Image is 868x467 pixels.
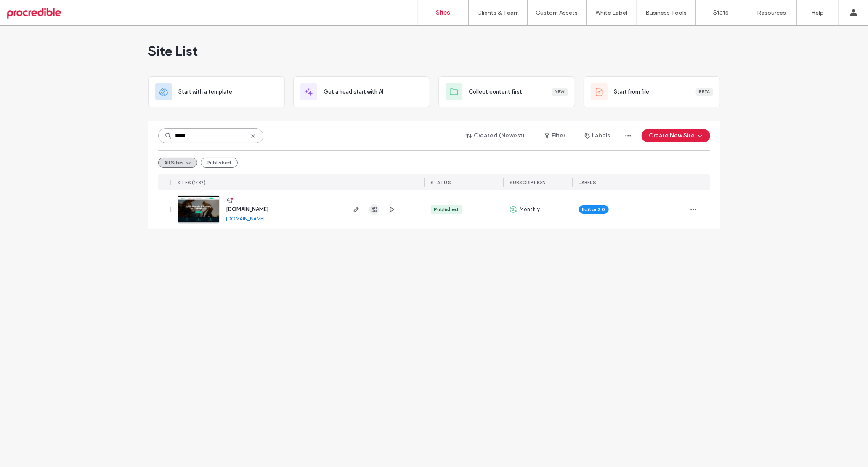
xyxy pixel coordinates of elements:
span: Start with a template [179,88,233,96]
span: Subscription [510,180,546,185]
div: Collect content firstNew [438,76,575,107]
label: Business Tools [646,9,687,16]
span: Collect content first [469,88,523,96]
button: All Sites [158,158,197,168]
button: Labels [577,129,618,142]
div: New [552,88,568,96]
button: Published [201,158,238,168]
span: Get a head start with AI [324,88,384,96]
span: STATUS [431,180,451,185]
span: Editor 2.0 [582,206,605,213]
span: Site List [148,43,198,59]
button: Create New Site [642,129,710,142]
span: LABELS [579,180,596,185]
a: [DOMAIN_NAME] [226,206,269,212]
label: Stats [713,9,729,16]
label: Custom Assets [536,9,578,16]
div: Beta [696,88,713,96]
label: Sites [436,9,451,16]
div: Get a head start with AI [293,76,430,107]
span: Help [19,6,37,13]
span: SITES (1/87) [178,180,206,185]
button: Filter [536,129,574,142]
label: Help [812,9,824,16]
span: Start from file [614,88,650,96]
div: Start with a template [148,76,285,107]
label: Clients & Team [477,9,519,16]
span: Monthly [520,205,540,214]
label: Resources [757,9,786,16]
div: Published [434,206,459,213]
div: Start from fileBeta [584,76,720,107]
label: White Label [596,9,628,16]
a: [DOMAIN_NAME] [226,215,265,222]
button: Created (Newest) [459,129,533,142]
